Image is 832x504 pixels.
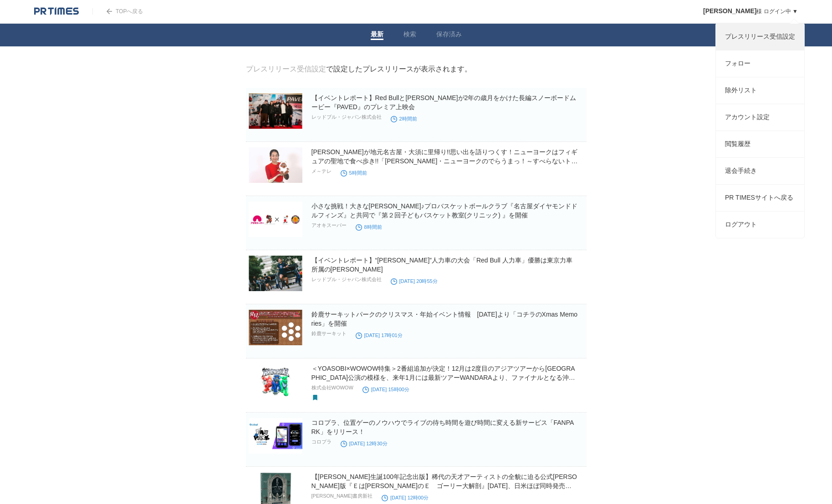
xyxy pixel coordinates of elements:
time: [DATE] 12時00分 [382,495,429,500]
img: logo.png [34,7,79,16]
a: フォロー [716,50,804,77]
p: メ～テレ [311,168,332,175]
a: 閲覧履歴 [716,131,804,157]
p: [PERSON_NAME]書房新社 [311,493,373,499]
img: 浅田真央が地元名古屋・大須に里帰り!!思い出を語りつくす！ニューヨークはフィギュアの聖地で食べ歩き!!「浅田真央・ニューヨークのでらうまっ！～すべらないトーク＆グルメ～」 [249,147,302,183]
time: 8時間前 [356,224,382,230]
span: [PERSON_NAME] [703,7,756,15]
a: 除外リスト [716,77,804,104]
div: で設定したプレスリリースが表示されます。 [246,65,472,74]
img: save_button_saved.svg [311,394,319,401]
img: 小さな挑戦！大きな未来♪プロバスケットボールクラブ『名古屋ダイヤモンドドルフィンズ』と共同で『第２回子どもバスケット教室(クリニック) 』を開催 [249,202,302,237]
p: 鈴鹿サーキット [311,330,347,337]
a: 【[PERSON_NAME]生誕100年記念出版】稀代の天才アーティストの全貌に迫る公式[PERSON_NAME]版『Ｅは[PERSON_NAME]のＥ ゴーリー大解剖』[DATE]、日米ほぼ同... [311,473,577,499]
a: プレスリリース受信設定 [716,24,804,50]
a: ログアウト [716,212,804,238]
img: 【イベントレポート】“日本初”人力車の大会「Red Bull 人力車」優勝は東京力車所属の小林歩夢さん [249,256,302,291]
a: 【イベントレポート】“[PERSON_NAME]”人力車の大会「Red Bull 人力車」優勝は東京力車所属の[PERSON_NAME] [311,257,572,273]
a: 最新 [371,30,383,40]
p: レッドブル・ジャパン株式会社 [311,276,382,283]
a: 【イベントレポート】Red Bullと[PERSON_NAME]が2年の歳月をかけた長編スノーボードムービー『PAVED』のプレミア上映会 [311,94,577,111]
a: TOPへ戻る [92,8,143,15]
a: [PERSON_NAME]様 ログイン中 ▼ [703,8,798,15]
time: [DATE] 15時00分 [362,387,409,392]
a: [PERSON_NAME]が地元名古屋・大須に里帰り!!思い出を語りつくす！ニューヨークはフィギュアの聖地で食べ歩き!!「[PERSON_NAME]・ニューヨークのでらうまっ！～すべらないトーク... [311,148,578,174]
img: 【イベントレポート】Red BullとBurtonが2年の歳月をかけた長編スノーボードムービー『PAVED』のプレミア上映会 [249,93,302,129]
a: ＜YOASOBI×WOWOW特集＞2番組追加が決定！12月は2度目のアジアツアーから[GEOGRAPHIC_DATA]公演の模様を、来年1月には最新ツアーWANDARAより、ファイナルとなる沖縄... [311,365,575,390]
a: コロプラ、位置ゲーのノウハウでライブの待ち時間を遊び時間に変える新サービス「FANPARK」をリリース！ [311,419,574,435]
p: 株式会社WOWOW [311,384,353,391]
a: 退会手続き [716,158,804,184]
img: ＜YOASOBI×WOWOW特集＞2番組追加が決定！12月は2度目のアジアツアーからシンガポール公演の模様を、来年1月には最新ツアーWANDARAより、ファイナルとなる沖縄公演の模様を放送・配信！ [249,364,302,399]
p: アオキスーパー [311,222,347,229]
p: コロプラ [311,438,332,445]
img: 鈴鹿サーキットパークのクリスマス・年始イベント情報 11月8日(土)より「コチラのXmas Memories」を開催 [249,310,302,345]
img: コロプラ、位置ゲーのノウハウでライブの待ち時間を遊び時間に変える新サービス「FANPARK」をリリース！ [249,418,302,454]
time: 2時間前 [391,116,417,121]
a: アカウント設定 [716,104,804,131]
time: [DATE] 17時01分 [356,333,403,338]
a: 鈴鹿サーキットパークのクリスマス・年始イベント情報 [DATE]より「コチラのXmas Memories」を開催 [311,311,578,327]
time: [DATE] 12時30分 [341,441,388,446]
a: 検索 [403,30,416,40]
a: 保存済み [436,30,462,40]
time: 5時間前 [341,170,367,176]
a: 小さな挑戦！大きな[PERSON_NAME]♪プロバスケットボールクラブ『名古屋ダイヤモンドドルフィンズ』と共同で『第２回子どもバスケット教室(クリニック) 』を開催 [311,202,577,219]
time: [DATE] 20時55分 [391,278,438,284]
img: arrow.png [107,9,112,14]
a: プレスリリース受信設定 [246,65,326,73]
a: PR TIMESサイトへ戻る [716,185,804,211]
p: レッドブル・ジャパン株式会社 [311,114,382,121]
